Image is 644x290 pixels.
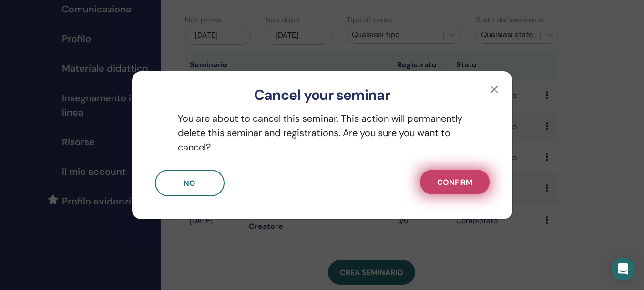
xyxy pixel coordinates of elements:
[612,258,634,280] div: Open Intercom Messenger
[437,177,472,187] span: Confirm
[155,170,225,196] button: No
[420,170,490,194] button: Confirm
[155,111,490,154] p: You are about to cancel this seminar. This action will permanently delete this seminar and regist...
[147,86,497,104] h3: Cancel your seminar
[184,178,195,188] span: No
